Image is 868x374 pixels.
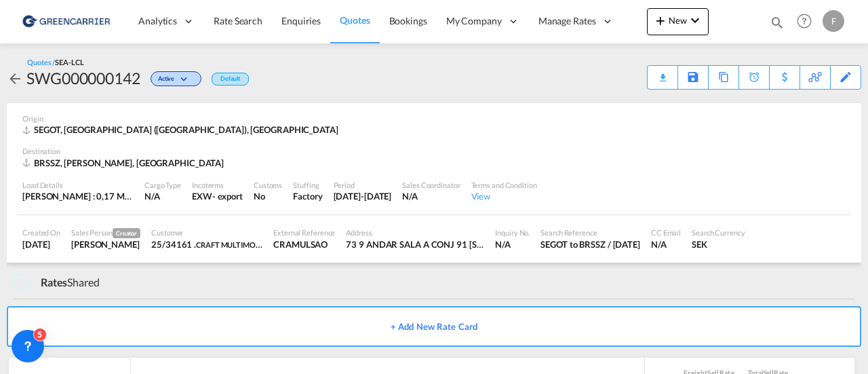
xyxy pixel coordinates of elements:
div: Cargo Type [144,180,181,190]
div: Origin [22,113,846,124]
div: Search Currency [692,227,745,238]
md-icon: icon-download [654,68,671,78]
div: CRAMULSAO [273,238,335,250]
md-icon: icon-chevron-down [178,76,194,83]
md-icon: icon-chevron-down [687,12,703,29]
div: CC Email [651,227,681,238]
md-icon: icon-arrow-left [7,71,23,87]
md-icon: icon-magnify [770,15,785,30]
div: icon-magnify [770,15,785,35]
div: 24 Sep 2025 [22,238,60,250]
div: Customs [254,180,282,190]
div: External Reference [273,227,335,238]
span: Quotes [340,14,370,26]
div: N/A [144,190,181,202]
div: Terms and Condition [471,180,537,190]
div: Stuffing [293,180,322,190]
div: Save As Template [678,66,708,89]
div: Fredrik Fagerman [71,238,140,250]
div: Sales Coordinator [402,180,460,190]
div: Search Reference [540,227,640,238]
span: SEGOT, [GEOGRAPHIC_DATA] ([GEOGRAPHIC_DATA]), [GEOGRAPHIC_DATA] [34,124,338,135]
div: BRSSZ, Santos, Americas [22,157,227,169]
div: SWG000000142 [26,67,140,89]
div: N/A [402,190,460,202]
div: F [823,10,844,32]
button: icon-plus 400-fgNewicon-chevron-down [647,8,709,35]
div: Customer [151,227,262,238]
div: Help [793,10,823,34]
div: Change Status Here [140,67,205,89]
div: Destination [22,146,846,156]
div: View [471,190,537,202]
div: EXW [192,190,212,202]
div: Inquiry No. [495,227,530,238]
span: Analytics [138,14,177,28]
button: + Add New Rate Card [7,306,861,347]
div: Quotes /SEA-LCL [27,57,84,67]
div: N/A [651,238,681,250]
md-icon: icon-plus 400-fg [652,12,669,29]
div: Shared [12,275,100,290]
div: Period [334,180,392,190]
div: Incoterms [192,180,243,190]
div: Factory Stuffing [293,190,322,202]
div: SEGOT to BRSSZ / 24 Sep 2025 [540,238,640,250]
div: Address [346,227,484,238]
div: Change Status Here [151,71,201,86]
div: 31 Dec 2025 [334,190,392,202]
span: 1 [12,274,32,290]
span: Active [158,75,178,88]
div: icon-arrow-left [7,67,26,89]
div: SEGOT, Gothenburg (Goteborg), Europe [22,124,342,136]
div: - export [212,190,243,202]
span: Rates [41,276,68,288]
img: 609dfd708afe11efa14177256b0082fb.png [20,6,112,37]
span: SEA-LCL [55,58,83,67]
div: No [254,190,282,202]
div: Created On [22,227,60,238]
div: Sales Person [71,227,140,238]
div: SEK [692,238,745,250]
div: 73 9 ANDAR SALA A CONJ 91 AVENIDA JURUBATUBA 73, SP, ITAIM BIBI [346,238,484,250]
div: Default [212,73,249,86]
span: Enquiries [281,15,321,26]
span: Rate Search [214,15,262,26]
span: Bookings [389,15,427,26]
div: Load Details [22,180,134,190]
div: N/A [495,238,530,250]
div: [PERSON_NAME] : 0,17 MT | Volumetric Wt : 0,43 CBM | Chargeable Wt : 0,43 W/M [22,190,134,202]
span: Help [793,10,816,33]
span: Creator [113,228,140,238]
div: 25/34161 . [151,238,262,250]
span: CRAFT MULTIMODAL LTDA [196,239,290,250]
div: Quote PDF is not available at this time [654,66,671,78]
span: My Company [446,14,502,28]
span: Manage Rates [538,14,596,28]
span: New [652,15,703,26]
